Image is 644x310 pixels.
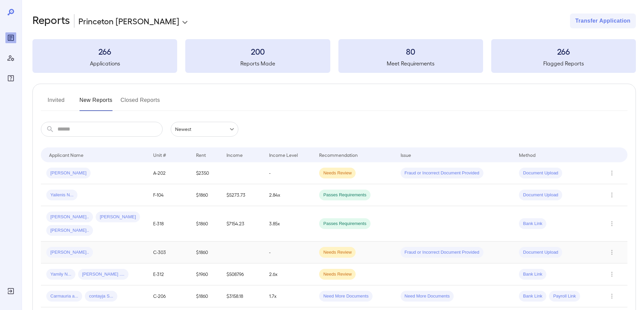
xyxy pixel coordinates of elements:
h3: 80 [338,46,483,57]
div: Income Level [269,151,298,159]
div: Manage Users [5,53,16,63]
td: 3.85x [264,206,314,242]
td: $1860 [191,184,221,206]
span: Document Upload [519,249,562,256]
span: Bank Link [519,221,546,227]
td: C-206 [148,285,191,307]
td: $5273.73 [221,184,264,206]
span: Bank Link [519,271,546,278]
span: Passes Requirements [319,221,370,227]
span: [PERSON_NAME] [96,214,140,220]
span: Needs Review [319,271,356,278]
span: Fraud or Incorrect Document Provided [401,170,483,176]
button: Row Actions [606,247,617,258]
button: Row Actions [606,168,617,178]
h5: Reports Made [185,59,330,67]
button: Row Actions [606,291,617,302]
td: A-202 [148,162,191,184]
div: Applicant Name [49,151,84,159]
td: $1860 [191,206,221,242]
summary: 266Applications200Reports Made80Meet Requirements266Flagged Reports [32,39,636,73]
span: [PERSON_NAME].. [46,249,93,256]
span: Yailenis N... [46,192,77,198]
div: Unit # [153,151,166,159]
button: New Reports [79,95,113,111]
span: Needs Review [319,170,356,176]
span: Yamily N... [46,271,75,278]
td: F-104 [148,184,191,206]
td: - [264,242,314,263]
div: Income [226,151,243,159]
span: Carmauria a... [46,293,82,300]
td: $1860 [191,242,221,263]
td: $2350 [191,162,221,184]
td: $7154.23 [221,206,264,242]
td: 1.7x [264,285,314,307]
div: Newest [171,122,238,137]
span: Need More Documents [319,293,373,300]
span: [PERSON_NAME] [46,170,91,176]
td: E-312 [148,263,191,285]
p: Princeton [PERSON_NAME] [78,16,179,26]
span: [PERSON_NAME].. [46,227,93,234]
td: $1860 [191,285,221,307]
button: Row Actions [606,269,617,280]
div: Reports [5,32,16,43]
div: Log Out [5,286,16,297]
span: Document Upload [519,192,562,198]
span: Bank Link [519,293,546,300]
div: Rent [196,151,207,159]
button: Closed Reports [121,95,160,111]
button: Row Actions [606,190,617,200]
span: Payroll Link [549,293,580,300]
td: - [264,162,314,184]
button: Invited [41,95,71,111]
span: Fraud or Incorrect Document Provided [401,249,483,256]
h3: 200 [185,46,330,57]
div: Issue [401,151,411,159]
div: Method [519,151,535,159]
span: Need More Documents [401,293,454,300]
h5: Flagged Reports [491,59,636,67]
td: C-303 [148,242,191,263]
span: [PERSON_NAME] .... [78,271,128,278]
div: FAQ [5,73,16,84]
h3: 266 [32,46,177,57]
h5: Meet Requirements [338,59,483,67]
h5: Applications [32,59,177,67]
h2: Reports [32,13,70,28]
td: 2.84x [264,184,314,206]
span: Passes Requirements [319,192,370,198]
td: $3158.18 [221,285,264,307]
button: Transfer Application [570,13,636,28]
td: 2.6x [264,263,314,285]
td: $5087.96 [221,263,264,285]
span: contayja S... [85,293,117,300]
button: Row Actions [606,218,617,229]
span: Document Upload [519,170,562,176]
span: [PERSON_NAME].. [46,214,93,220]
h3: 266 [491,46,636,57]
td: E-318 [148,206,191,242]
span: Needs Review [319,249,356,256]
div: Recommendation [319,151,358,159]
td: $1960 [191,263,221,285]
